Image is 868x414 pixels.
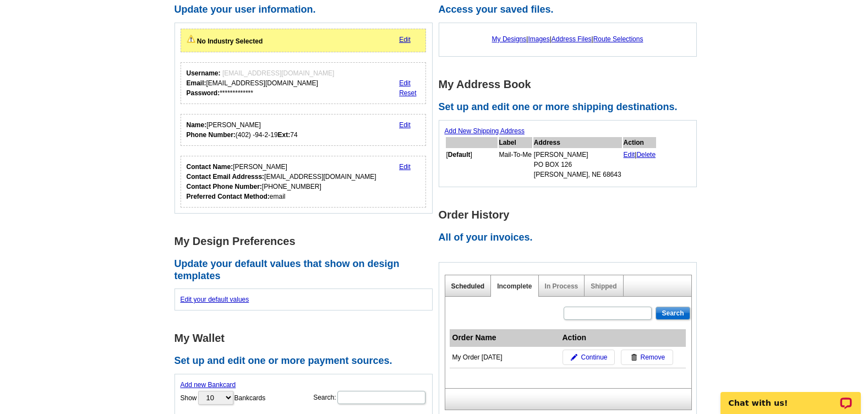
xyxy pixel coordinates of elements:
[174,355,439,367] h2: Set up and edit one or more payment sources.
[560,329,686,347] th: Action
[187,69,221,77] strong: Username:
[174,236,439,247] h1: My Design Preferences
[399,79,411,87] a: Edit
[174,333,439,344] h1: My Wallet
[187,162,376,201] div: [PERSON_NAME] [EMAIL_ADDRESS][DOMAIN_NAME] [PHONE_NUMBER] email
[198,391,233,405] select: ShowBankcards
[448,151,471,159] b: Default
[181,62,427,104] div: Your login information.
[181,296,249,303] a: Edit your default values
[499,149,532,180] td: Mail-To-Me
[439,209,703,221] h1: Order History
[591,282,616,290] a: Shipped
[533,137,622,148] th: Address
[445,29,691,50] div: | | |
[187,121,207,129] strong: Name:
[631,354,637,361] img: trashcan-icon.gif
[571,354,577,361] img: pencil-icon.gif
[174,258,439,282] h2: Update your default values that show on design templates
[450,329,560,347] th: Order Name
[439,232,703,244] h2: All of your invoices.
[545,282,578,290] a: In Process
[187,79,206,87] strong: Email:
[499,137,532,148] th: Label
[451,282,485,290] a: Scheduled
[181,381,236,389] a: Add new Bankcard
[446,149,498,180] td: [ ]
[187,89,220,97] strong: Password:
[452,352,557,362] div: My Order [DATE]
[552,35,592,43] a: Address Files
[278,131,291,139] strong: Ext:
[636,151,656,159] a: Delete
[187,183,262,190] strong: Contact Phone Number:
[187,163,233,171] strong: Contact Name:
[623,149,657,180] td: |
[533,149,622,180] td: [PERSON_NAME] PO BOX 126 [PERSON_NAME], NE 68643
[439,79,703,90] h1: My Address Book
[399,121,411,129] a: Edit
[593,35,643,43] a: Route Selections
[187,120,298,140] div: [PERSON_NAME] (402) -94-2-19 74
[187,35,195,43] img: warningIcon.png
[181,156,427,208] div: Who should we contact regarding order issues?
[656,307,690,320] input: Search
[497,282,532,290] a: Incomplete
[624,151,635,159] a: Edit
[181,390,266,406] label: Show Bankcards
[181,114,427,146] div: Your personal details.
[197,37,263,45] strong: No Industry Selected
[399,36,411,43] a: Edit
[439,101,703,113] h2: Set up and edit one or more shipping destinations.
[187,131,236,139] strong: Phone Number:
[445,127,525,135] a: Add New Shipping Address
[641,352,665,362] span: Remove
[528,35,549,43] a: Images
[313,390,426,405] label: Search:
[222,69,334,77] span: [EMAIL_ADDRESS][DOMAIN_NAME]
[563,350,615,365] a: Continue
[187,173,265,181] strong: Contact Email Addresss:
[399,89,416,97] a: Reset
[399,163,411,171] a: Edit
[623,137,657,148] th: Action
[337,391,425,404] input: Search:
[713,379,868,414] iframe: LiveChat chat widget
[174,4,439,16] h2: Update your user information.
[187,193,270,200] strong: Preferred Contact Method:
[492,35,527,43] a: My Designs
[581,352,607,362] span: Continue
[439,4,703,16] h2: Access your saved files.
